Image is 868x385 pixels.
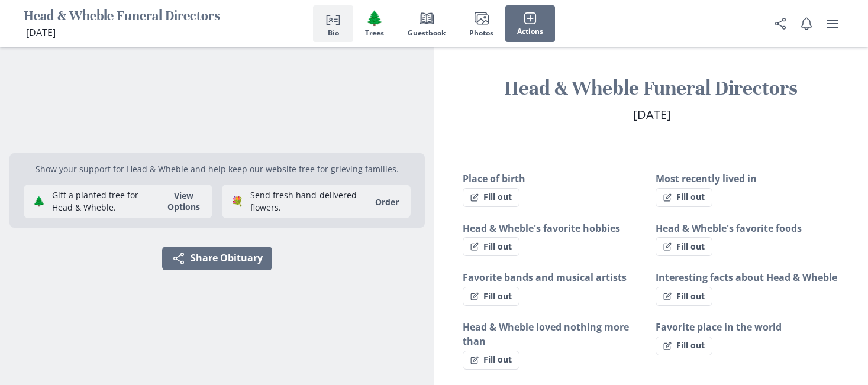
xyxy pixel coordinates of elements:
[463,221,647,235] h3: Head & Wheble's favorite hobbies
[396,5,457,42] button: Guestbook
[505,5,555,42] button: Actions
[769,12,792,35] button: Share Obituary
[463,76,840,101] h1: Head & Wheble Funeral Directors
[463,172,647,186] h3: Place of birth
[26,26,56,39] span: [DATE]
[368,196,406,208] a: Order
[656,221,840,235] h3: Head & Wheble's favorite foods
[463,237,519,256] button: Fill out
[313,5,353,42] button: Bio
[408,29,446,37] span: Guestbook
[656,270,840,284] h3: Interesting facts about Head & Wheble
[656,172,840,186] h3: Most recently lived in
[24,8,220,26] h1: Head & Wheble Funeral Directors
[353,5,396,42] button: Trees
[463,287,519,306] button: Fill out
[656,287,712,306] button: Fill out
[162,247,272,270] button: Share Obituary
[656,320,840,334] h3: Favorite place in the world
[24,163,411,175] p: Show your support for Head & Wheble and help keep our website free for grieving families.
[160,190,208,212] button: View Options
[469,29,493,37] span: Photos
[656,188,712,207] button: Fill out
[463,320,647,348] h3: Head & Wheble loved nothing more than
[365,29,384,37] span: Trees
[328,29,339,37] span: Bio
[457,5,505,42] button: Photos
[795,12,818,35] button: Notifications
[633,106,671,122] span: [DATE]
[463,188,519,207] button: Fill out
[656,337,712,355] button: Fill out
[821,12,844,35] button: user menu
[463,351,519,370] button: Fill out
[656,237,712,256] button: Fill out
[366,9,383,27] span: Tree
[517,27,543,35] span: Actions
[463,270,647,284] h3: Favorite bands and musical artists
